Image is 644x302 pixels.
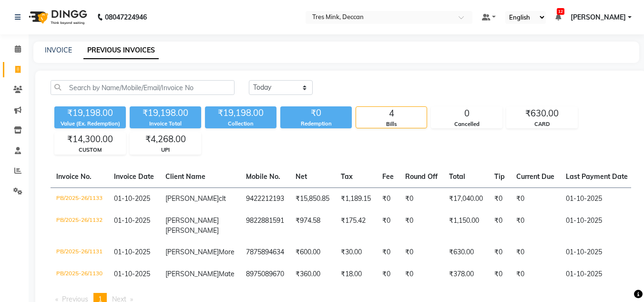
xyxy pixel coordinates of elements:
[356,107,427,120] div: 4
[290,187,335,210] td: ₹15,850.85
[560,241,634,263] td: 01-10-2025
[45,46,72,54] a: INVOICE
[280,106,352,120] div: ₹0
[516,172,554,181] span: Current Due
[130,120,201,128] div: Invoice Total
[489,210,511,241] td: ₹0
[246,172,280,181] span: Mobile No.
[494,172,505,181] span: Tip
[399,241,443,263] td: ₹0
[507,107,577,120] div: ₹630.00
[443,210,489,241] td: ₹1,150.00
[240,241,290,263] td: 7875894634
[382,172,394,181] span: Fee
[560,187,634,210] td: 01-10-2025
[399,187,443,210] td: ₹0
[399,263,443,285] td: ₹0
[130,106,201,120] div: ₹19,198.00
[165,226,219,235] span: [PERSON_NAME]
[114,270,150,278] span: 01-10-2025
[54,120,126,128] div: Value (Ex. Redemption)
[341,172,353,181] span: Tax
[114,172,154,181] span: Invoice Date
[56,172,92,181] span: Invoice No.
[83,42,159,59] a: PREVIOUS INVOICES
[377,263,399,285] td: ₹0
[51,80,235,95] input: Search by Name/Mobile/Email/Invoice No
[114,248,150,256] span: 01-10-2025
[377,241,399,263] td: ₹0
[290,210,335,241] td: ₹974.58
[219,194,226,203] span: clt
[489,241,511,263] td: ₹0
[290,263,335,285] td: ₹360.00
[105,4,147,31] b: 08047224946
[443,241,489,263] td: ₹630.00
[114,194,150,203] span: 01-10-2025
[443,187,489,210] td: ₹17,040.00
[55,133,125,146] div: ₹14,300.00
[511,263,560,285] td: ₹0
[165,216,219,225] span: [PERSON_NAME]
[165,172,205,181] span: Client Name
[55,146,125,154] div: CUSTOM
[377,210,399,241] td: ₹0
[489,187,511,210] td: ₹0
[219,248,235,256] span: More
[431,107,502,120] div: 0
[566,172,628,181] span: Last Payment Date
[335,241,377,263] td: ₹30.00
[356,120,427,128] div: Bills
[511,210,560,241] td: ₹0
[219,270,235,278] span: Mate
[560,210,634,241] td: 01-10-2025
[560,263,634,285] td: 01-10-2025
[205,120,276,128] div: Collection
[571,12,626,22] span: [PERSON_NAME]
[24,4,90,31] img: logo
[449,172,465,181] span: Total
[240,263,290,285] td: 8975089670
[489,263,511,285] td: ₹0
[405,172,438,181] span: Round Off
[511,241,560,263] td: ₹0
[51,187,108,210] td: PB/2025-26/1133
[130,146,201,154] div: UPI
[51,241,108,263] td: PB/2025-26/1131
[240,210,290,241] td: 9822881591
[555,13,561,21] a: 12
[507,120,577,128] div: CARD
[205,106,276,120] div: ₹19,198.00
[165,270,219,278] span: [PERSON_NAME]
[296,172,307,181] span: Net
[511,187,560,210] td: ₹0
[165,248,219,256] span: [PERSON_NAME]
[399,210,443,241] td: ₹0
[165,194,219,203] span: [PERSON_NAME]
[431,120,502,128] div: Cancelled
[240,187,290,210] td: 9422212193
[51,263,108,285] td: PB/2025-26/1130
[54,106,126,120] div: ₹19,198.00
[335,187,377,210] td: ₹1,189.15
[443,263,489,285] td: ₹378.00
[114,216,150,225] span: 01-10-2025
[377,187,399,210] td: ₹0
[280,120,352,128] div: Redemption
[290,241,335,263] td: ₹600.00
[557,8,564,15] span: 12
[130,133,201,146] div: ₹4,268.00
[335,263,377,285] td: ₹18.00
[335,210,377,241] td: ₹175.42
[51,210,108,241] td: PB/2025-26/1132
